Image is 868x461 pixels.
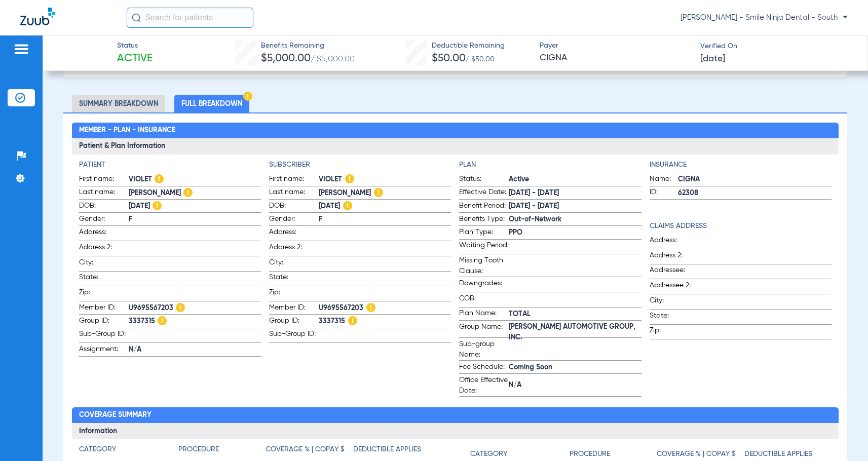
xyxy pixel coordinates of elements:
span: Zip: [650,325,699,339]
img: Hazard [243,92,252,101]
span: / $50.00 [466,56,495,63]
span: Address: [269,227,319,241]
span: Benefits Remaining [261,41,355,51]
span: [PERSON_NAME] [319,188,451,199]
span: $50.00 [432,53,466,64]
span: Active [509,174,641,185]
span: Sub-group Name: [459,339,509,360]
span: Waiting Period: [459,240,509,254]
h4: Deductible Applies [744,449,812,459]
app-breakdown-title: Deductible Applies [353,444,440,458]
span: ID: [650,187,678,199]
span: [PERSON_NAME] - Smile Ninja Dental - South [681,13,848,23]
span: Address 2: [269,242,319,256]
span: / $5,000.00 [311,55,355,63]
span: Name: [650,174,678,186]
span: Gender: [269,214,319,226]
span: Assignment: [79,344,129,356]
span: N/A [509,380,641,391]
span: State: [269,272,319,286]
span: Zip: [79,287,129,301]
span: Downgrades: [459,278,509,292]
span: F [319,214,451,225]
app-breakdown-title: Coverage % | Copay $ [266,444,353,458]
span: TOTAL [509,309,641,320]
span: Group Name: [459,322,509,338]
span: Out-of-Network [509,214,641,225]
img: hamburger-icon [13,43,29,55]
h4: Coverage % | Copay $ [266,444,345,455]
h4: Plan [459,160,641,170]
h4: Category [470,449,507,459]
span: [DATE] [129,201,261,212]
input: Search for patients [127,8,253,28]
h4: Coverage % | Copay $ [657,449,736,459]
span: Address 2: [650,250,699,264]
span: [DATE] [700,53,725,65]
span: U9695567203 [129,303,261,314]
span: 3337315 [129,316,261,327]
span: $5,000.00 [261,53,311,64]
span: Office Effective Date: [459,375,509,396]
span: Sub-Group ID: [269,329,319,342]
span: DOB: [269,201,319,213]
span: CIGNA [678,174,832,185]
span: Effective Date: [459,187,509,199]
img: Hazard [153,201,162,210]
img: Hazard [176,303,185,312]
span: Benefit Period: [459,201,509,213]
span: Address 2: [79,242,129,256]
span: City: [650,295,699,309]
span: Group ID: [79,316,129,328]
span: Status: [459,174,509,186]
img: Hazard [183,188,193,197]
h4: Category [79,444,116,455]
span: [DATE] [319,201,451,212]
span: Last name: [269,187,319,199]
span: Addressee: [650,265,699,279]
span: State: [650,311,699,324]
span: [DATE] - [DATE] [509,201,641,212]
h2: Coverage Summary [72,407,839,424]
span: Status [117,41,153,51]
h4: Insurance [650,160,832,170]
h4: Subscriber [269,160,451,170]
span: City: [79,257,129,271]
img: Search Icon [132,13,141,22]
app-breakdown-title: Procedure [178,444,266,458]
iframe: Chat Widget [817,412,868,461]
span: Plan Type: [459,227,509,239]
span: Benefits Type: [459,214,509,226]
h4: Procedure [570,449,610,459]
h2: Member - Plan - Insurance [72,123,839,139]
span: Fee Schedule: [459,362,509,374]
h4: Procedure [178,444,219,455]
h3: Information [72,423,839,439]
span: City: [269,257,319,271]
span: Deductible Remaining [432,41,505,51]
span: N/A [129,344,261,355]
span: State: [79,272,129,286]
span: Plan Name: [459,308,509,320]
span: VIOLET [319,174,451,185]
span: Last name: [79,187,129,199]
span: VIOLET [129,174,261,185]
img: Zuub Logo [20,8,55,25]
span: Gender: [79,214,129,226]
span: Addressee 2: [650,280,699,294]
span: DOB: [79,201,129,213]
span: 62308 [678,188,832,199]
span: COB: [459,293,509,307]
h4: Patient [79,160,261,170]
img: Hazard [374,188,383,197]
span: U9695567203 [319,303,451,314]
li: Summary Breakdown [72,95,165,112]
span: Group ID: [269,316,319,328]
span: CIGNA [540,52,691,64]
span: Active [117,52,153,66]
span: 3337315 [319,316,451,327]
span: Payer [540,41,691,51]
